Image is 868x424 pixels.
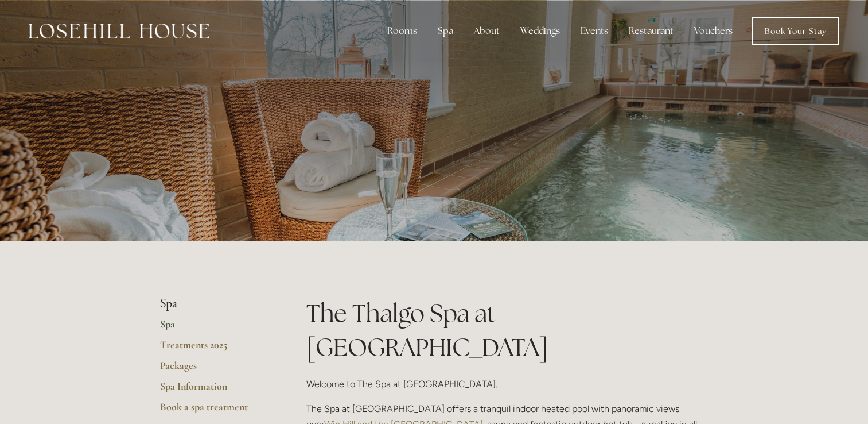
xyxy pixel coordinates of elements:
[29,24,209,38] img: Losehill House
[620,20,683,43] div: Restaurant
[160,296,270,311] li: Spa
[752,17,839,45] a: Book Your Stay
[160,318,270,338] a: Spa
[378,20,426,43] div: Rooms
[571,20,617,43] div: Events
[160,400,270,421] a: Book a spa treatment
[306,376,709,392] p: Welcome to The Spa at [GEOGRAPHIC_DATA].
[160,380,270,400] a: Spa Information
[685,20,742,43] a: Vouchers
[511,20,569,43] div: Weddings
[160,359,270,380] a: Packages
[465,20,509,43] div: About
[306,296,709,364] h1: The Thalgo Spa at [GEOGRAPHIC_DATA]
[429,20,462,43] div: Spa
[160,338,270,359] a: Treatments 2025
